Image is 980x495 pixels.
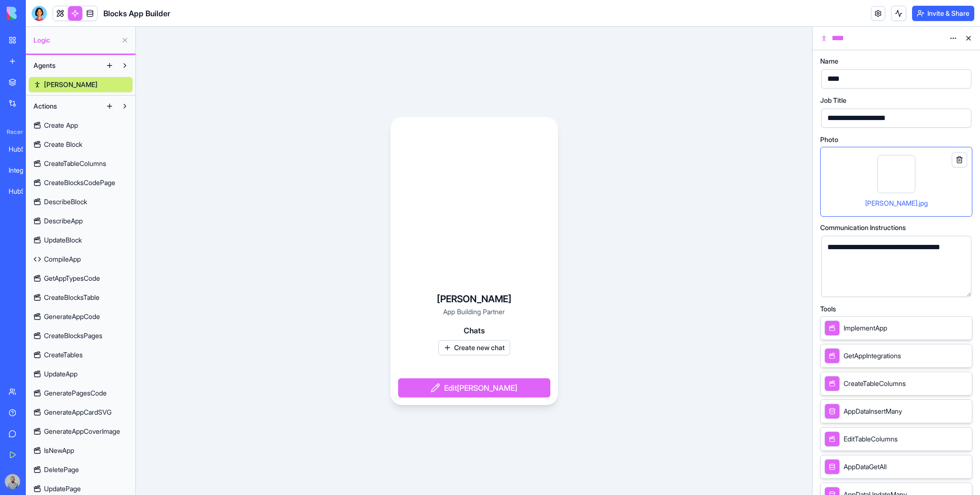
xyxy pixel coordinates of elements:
[464,325,485,336] span: Chats
[29,99,102,114] button: Actions
[44,274,100,283] span: GetAppTypesCode
[29,232,133,248] a: UpdateBlock
[29,213,133,229] a: DescribeApp
[865,199,928,207] span: [PERSON_NAME].jpg
[437,292,512,306] h4: [PERSON_NAME]
[844,462,887,472] span: AppDataGetAll
[3,161,41,180] a: Integration Helper Tool
[44,350,83,360] span: CreateTables
[29,385,133,401] a: GeneratePagesCode
[44,254,81,264] span: CompileApp
[29,290,133,305] a: CreateBlocksTable
[820,224,906,231] span: Communication Instructions
[820,136,838,143] span: Photo
[29,309,133,324] a: GenerateAppCode
[29,366,133,382] a: UpdateApp
[29,328,133,343] a: CreateBlocksPages
[29,194,133,209] a: DescribeBlock
[29,118,133,133] a: Create App
[3,182,41,201] a: HubSpot Lead Research & Outreach Engine
[44,369,78,379] span: UpdateApp
[7,7,66,20] img: logo
[33,61,56,70] span: Agents
[33,101,57,111] span: Actions
[44,312,100,321] span: GenerateAppCode
[3,140,41,159] a: HubSpot Lead Intelligence Hub
[44,465,79,474] span: DeletePage
[9,187,35,196] div: HubSpot Lead Research & Outreach Engine
[820,306,836,312] span: Tools
[29,462,133,477] a: DeletePage
[29,271,133,286] a: GetAppTypesCode
[438,340,510,355] button: Create new chat
[844,351,901,361] span: GetAppIntegrations
[844,379,906,388] span: CreateTableColumns
[5,474,20,489] img: image_123650291_bsq8ao.jpg
[3,128,23,136] span: Recent
[29,424,133,439] a: GenerateAppCoverImage
[9,165,35,175] div: Integration Helper Tool
[44,121,78,130] span: Create App
[844,407,902,416] span: AppDataInsertMany
[44,235,82,245] span: UpdateBlock
[443,308,505,316] span: App Building Partner
[844,323,887,333] span: ImplementApp
[44,216,83,226] span: DescribeApp
[398,378,550,397] button: Edit[PERSON_NAME]
[44,140,82,149] span: Create Block
[44,331,102,341] span: CreateBlocksPages
[29,347,133,363] a: CreateTables
[820,58,838,65] span: Name
[33,35,117,45] span: Logic
[44,293,100,302] span: CreateBlocksTable
[29,405,133,420] a: GenerateAppCardSVG
[44,407,111,417] span: GenerateAppCardSVG
[44,446,74,455] span: IsNewApp
[820,147,972,217] div: [PERSON_NAME].jpg
[29,175,133,190] a: CreateBlocksCodePage
[29,58,102,73] button: Agents
[44,388,107,398] span: GeneratePagesCode
[29,137,133,152] a: Create Block
[29,443,133,458] a: IsNewApp
[44,427,120,436] span: GenerateAppCoverImage
[44,484,81,494] span: UpdatePage
[44,159,106,168] span: CreateTableColumns
[912,6,974,21] button: Invite & Share
[844,434,898,444] span: EditTableColumns
[29,156,133,171] a: CreateTableColumns
[29,77,133,92] a: [PERSON_NAME]
[29,252,133,267] a: CompileApp
[44,197,87,207] span: DescribeBlock
[820,97,846,104] span: Job Title
[103,8,170,19] span: Blocks App Builder
[44,80,98,89] span: [PERSON_NAME]
[44,178,115,187] span: CreateBlocksCodePage
[9,144,35,154] div: HubSpot Lead Intelligence Hub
